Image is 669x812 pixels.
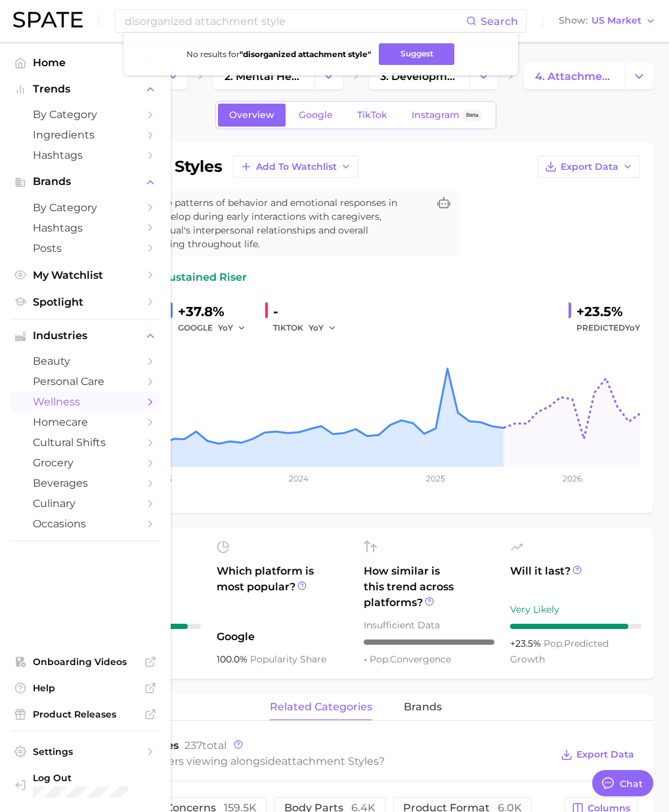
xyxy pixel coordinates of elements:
div: GOOGLE [178,320,255,336]
span: 4. attachment styles [535,70,614,83]
span: popularity share [250,653,326,665]
a: wellness [11,392,160,412]
span: convergence [370,653,451,665]
span: Beta [466,110,479,121]
a: beverages [11,473,160,493]
span: personal care [33,375,138,388]
span: beauty [33,355,138,367]
span: Google [299,110,333,121]
span: +23.5% [510,638,544,649]
a: culinary [11,493,160,514]
a: Settings [11,742,160,761]
span: Brands [33,176,138,188]
span: No results for [186,49,371,59]
span: TikTok [357,110,387,121]
button: Change Category [314,63,343,89]
a: My Watchlist [11,265,160,285]
button: Export Data [538,155,640,178]
tspan: 2026 [563,474,582,483]
a: Ingredients [11,125,160,145]
a: Overview [218,104,286,127]
a: Onboarding Videos [11,652,160,672]
a: Log out. Currently logged in with e-mail yumi.toki@spate.nyc. [11,768,160,802]
span: 100.0% [217,653,250,665]
a: 4. attachment styles [524,63,625,89]
a: 3. developmental psychology [369,63,470,89]
span: beverages [33,477,138,489]
span: Spotlight [33,296,138,308]
span: Ingredients [33,129,138,141]
button: Change Category [469,63,498,89]
span: total [184,739,227,752]
span: YoY [625,323,640,333]
a: grocery [11,453,160,473]
span: Onboarding Videos [33,656,138,668]
span: My Watchlist [33,269,138,281]
div: +37.8% [178,301,255,322]
span: 3. developmental psychology [380,70,459,83]
span: Show [559,17,588,24]
span: Trends [33,83,138,95]
span: Export Data [561,161,618,173]
span: How similar is this trend across platforms? [364,563,495,611]
a: InstagramBeta [400,104,494,127]
span: grocery [33,457,138,469]
a: Help [11,678,160,698]
button: ShowUS Market [555,12,659,30]
span: Instagram [412,110,460,121]
span: Product Releases [33,708,138,720]
span: YoY [309,322,324,333]
div: TIKTOK [273,320,345,336]
span: Hashtags [33,149,138,161]
span: Settings [33,746,138,758]
button: Export Data [557,746,637,764]
div: - [273,301,345,322]
button: Change Category [625,63,653,89]
button: Industries [11,326,160,346]
button: Add to Watchlist [233,155,358,178]
a: occasions [11,514,160,534]
div: 9 / 10 [510,624,641,629]
abbr: popularity index [370,653,390,665]
span: Home [33,56,138,69]
span: predicted growth [510,638,609,665]
span: Which platform is most popular? [217,563,348,622]
button: Suggest [379,43,454,65]
strong: " disorganized attachment style " [240,49,371,59]
a: Home [11,52,160,73]
span: Google [217,629,348,645]
button: YoY [218,320,246,336]
span: Will it last? [510,563,641,595]
a: Hashtags [11,218,160,238]
a: Product Releases [11,704,160,724]
span: Hashtags [33,222,138,234]
button: YoY [309,320,337,336]
span: sustained riser [149,270,247,285]
span: attachment styles [282,755,379,767]
button: Brands [11,172,160,192]
span: Help [33,682,138,694]
span: Add to Watchlist [256,161,337,173]
span: wellness [33,396,138,408]
span: YoY [218,322,233,333]
span: Posts [33,242,138,254]
div: Very Likely [510,601,641,617]
div: Insufficient Data [364,617,495,633]
a: Posts [11,238,160,258]
span: - [364,653,370,665]
span: culinary [33,497,138,510]
a: TikTok [346,104,399,127]
button: Trends [11,79,160,99]
span: Overview [229,110,274,121]
span: related categories [270,701,372,713]
span: homecare [33,416,138,428]
span: occasions [33,518,138,530]
a: Spotlight [11,292,160,312]
a: cultural shifts [11,432,160,453]
a: Hashtags [11,145,160,165]
span: cultural shifts [33,436,138,449]
span: Predicted [576,320,640,336]
img: SPATE [13,12,83,28]
tspan: 2025 [426,474,445,483]
abbr: popularity index [544,638,564,649]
